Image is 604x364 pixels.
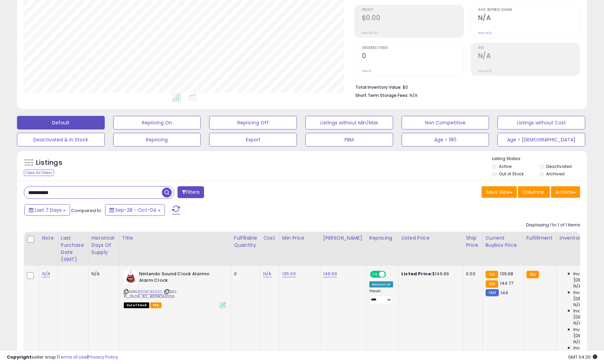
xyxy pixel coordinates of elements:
h2: 0 [362,52,464,61]
div: Displaying 1 to 1 of 1 items [526,222,580,228]
a: Terms of Use [58,354,87,360]
span: Columns [522,189,544,195]
button: Repricing On [113,116,201,129]
label: Deactivated [547,163,572,169]
p: Listing States: [492,156,587,162]
span: Compared to: [71,207,102,214]
button: Save View [482,186,517,198]
div: seller snap | | [7,354,118,361]
span: ON [371,272,379,277]
button: Sep-28 - Oct-04 [105,204,165,216]
button: Listings without Cost [498,116,585,129]
span: N/A [573,320,582,326]
div: N/A [91,271,114,277]
button: Repricing Off [209,116,297,129]
label: Archived [547,171,565,177]
a: Privacy Policy [88,354,118,360]
div: Preset: [369,289,393,304]
div: Last Purchase Date (GMT) [61,235,86,263]
img: 31Z5KuJHQ-L._SL40_.jpg [124,271,137,284]
button: Columns [518,186,550,198]
label: Out of Stock [499,171,524,177]
small: Prev: 0 [362,69,371,73]
span: 139.68 [500,271,514,277]
div: Note [42,235,55,242]
span: 2025-10-13 04:20 GMT [568,354,597,360]
small: Prev: N/A [478,31,491,35]
a: 135.00 [282,271,296,277]
span: N/A [409,92,418,99]
li: $0 [355,83,575,91]
div: Current Buybox Price [486,235,521,249]
div: Listed Price [401,235,460,242]
div: 0 [234,271,255,277]
span: N/A [573,283,582,289]
b: Nintendo Sound Clock Alarmo Alarm Clock [139,271,222,285]
div: Cost [263,235,276,242]
button: Last 7 Days [24,204,70,216]
div: Historical Days Of Supply [91,235,116,256]
b: Listed Price: [401,271,432,277]
div: Min Price [282,235,317,242]
span: Profit [362,8,464,12]
button: Age > [DEMOGRAPHIC_DATA] [498,133,585,146]
span: Ordered Items [362,46,464,50]
a: N/A [42,271,50,277]
h2: N/A [478,14,580,23]
small: FBA [486,280,498,288]
button: Listings without Min/Max [305,116,393,129]
small: FBM [486,289,499,296]
button: FBM [305,133,393,146]
div: Fulfillable Quantity [234,235,257,249]
button: Filters [178,186,204,198]
button: Actions [551,186,580,198]
a: N/A [263,271,271,277]
div: Clear All Filters [24,170,54,176]
small: FBA [526,271,539,278]
button: Repricing [113,133,201,146]
span: OFF [385,272,396,277]
span: Last 7 Days [35,207,62,213]
button: Non Competitive [402,116,489,129]
a: 149.99 [323,271,337,277]
span: All listings that are currently out of stock and unavailable for purchase on Amazon [124,302,149,308]
a: B0DKCB3SSG [138,289,163,295]
small: Prev: $0.00 [362,31,378,35]
span: 144.77 [500,280,514,287]
div: Title [122,235,228,242]
small: FBA [486,271,498,278]
span: Sep-28 - Oct-04 [115,207,156,213]
h5: Listings [36,158,62,168]
button: Export [209,133,297,146]
h2: N/A [478,52,580,61]
span: ROI [478,46,580,50]
div: Fulfillment [526,235,554,242]
div: [PERSON_NAME] [323,235,364,242]
div: ASIN: [124,271,226,307]
span: 144 [501,290,508,296]
button: Age > 180 [402,133,489,146]
div: Repricing [369,235,396,242]
b: Short Term Storage Fees: [355,92,408,98]
span: N/A [573,302,582,308]
strong: Copyright [7,354,32,360]
span: | SKU: PI_2509_82_B0DKCB3SSG [124,289,177,299]
button: Deactivated & In Stock [17,133,105,146]
span: Avg. Buybox Share [478,8,580,12]
div: Ship Price [466,235,480,249]
small: Prev: N/A [478,69,491,73]
div: Amazon AI [369,281,393,288]
label: Active [499,163,511,169]
span: N/A [573,339,582,345]
button: Default [17,116,105,129]
span: FBA [150,302,162,308]
b: Total Inventory Value: [355,84,402,90]
div: $149.99 [401,271,458,277]
div: 0.00 [466,271,477,277]
h2: $0.00 [362,14,464,23]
